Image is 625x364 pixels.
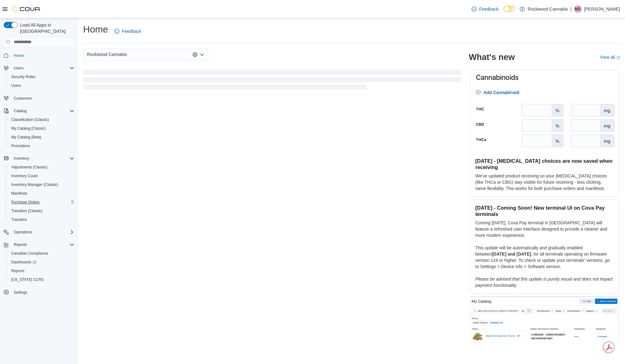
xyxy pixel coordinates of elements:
span: Feedback [479,6,498,12]
button: My Catalog (Beta) [6,133,77,142]
a: Purchase Orders [9,198,42,206]
a: Users [9,82,23,89]
a: Dashboards [6,258,77,267]
div: Massimo Garcia [574,5,582,13]
button: Inventory Manager (Classic) [6,180,77,189]
button: Transfers (Classic) [6,207,77,215]
button: Manifests [6,189,77,198]
a: Classification (Classic) [9,116,52,123]
a: View allExternal link [600,55,620,60]
button: Canadian Compliance [6,249,77,258]
span: Security Roles [9,73,74,81]
span: Customers [14,96,32,101]
a: Inventory Manager (Classic) [9,181,61,188]
span: Canadian Compliance [9,250,74,257]
span: My Catalog (Classic) [9,125,74,132]
button: Users [1,64,77,72]
svg: External link [616,56,620,60]
button: Security Roles [6,72,77,81]
h3: [DATE] - Coming Soon! New terminal UI on Cova Pay terminals [475,205,613,217]
button: Catalog [11,107,29,115]
button: Reports [6,267,77,275]
a: Feedback [469,3,501,15]
button: Customers [1,94,77,103]
h3: [DATE] - [MEDICAL_DATA] choices are now saved when receiving [475,158,613,170]
span: Adjustments (Classic) [9,163,74,171]
span: My Catalog (Classic) [11,126,46,131]
span: Users [14,66,23,71]
span: Users [11,64,74,72]
span: Inventory Count [11,173,38,178]
span: Transfers (Classic) [9,207,74,215]
a: Transfers [9,216,29,223]
a: Manifests [9,190,30,197]
p: Coming [DATE], Cova Pay terminal in [GEOGRAPHIC_DATA] will feature a refreshed user interface des... [475,220,613,238]
span: Transfers [9,216,74,223]
span: [US_STATE] CCRS [11,277,44,282]
a: Security Roles [9,73,38,81]
h2: What's new [469,52,515,62]
span: Reports [11,241,74,248]
button: Purchase Orders [6,198,77,207]
button: Catalog [1,107,77,115]
img: Cova [12,6,41,12]
span: Classification (Classic) [9,116,74,123]
button: Open list of options [199,52,204,57]
p: This update will be automatically and gradually enabled between , for all terminals operating on ... [475,245,613,270]
span: Manifests [9,190,74,197]
button: Settings [1,288,77,297]
h1: Home [83,23,108,36]
p: [PERSON_NAME] [584,5,620,13]
a: Inventory Count [9,172,40,180]
a: Dashboards [9,258,39,266]
button: Home [1,51,77,60]
a: My Catalog (Beta) [9,133,44,141]
span: Operations [11,228,74,236]
span: Washington CCRS [9,276,74,283]
a: My Catalog (Classic) [9,125,48,132]
button: Inventory Count [6,172,77,180]
span: Dashboards [11,260,36,265]
span: Catalog [14,108,27,113]
span: Home [11,51,74,59]
span: Canadian Compliance [11,251,48,256]
a: Promotions [9,142,33,150]
span: Loading [83,71,461,91]
em: Please be advised that this update is purely visual and does not impact payment functionality. [475,277,613,288]
span: Transfers (Classic) [11,208,42,213]
span: Promotions [9,142,74,150]
a: Reports [9,267,27,275]
button: Reports [11,241,29,248]
span: Transfers [11,217,27,222]
button: [US_STATE] CCRS [6,275,77,284]
button: Promotions [6,142,77,150]
a: Settings [11,289,30,296]
span: MG [575,5,581,13]
a: Transfers (Classic) [9,207,45,215]
button: Adjustments (Classic) [6,163,77,172]
input: Dark Mode [503,6,517,12]
span: Purchase Orders [9,198,74,206]
span: My Catalog (Beta) [11,135,42,140]
button: Users [11,64,26,72]
span: Dashboards [9,258,74,266]
button: Reports [1,240,77,249]
nav: Complex example [4,48,74,313]
button: Clear input [192,52,197,57]
button: Classification (Classic) [6,115,77,124]
span: Inventory [14,156,29,161]
button: Inventory [11,155,32,162]
a: Canadian Compliance [9,250,51,257]
span: Customers [11,94,74,102]
p: We've updated product receiving so your [MEDICAL_DATA] choices (like THCa or CBG) stay visible fo... [475,173,613,192]
span: Inventory Manager (Classic) [9,181,74,188]
button: Operations [1,228,77,237]
span: My Catalog (Beta) [9,133,74,141]
button: My Catalog (Classic) [6,124,77,133]
span: Classification (Classic) [11,117,49,122]
span: Inventory Count [9,172,74,180]
span: Purchase Orders [11,200,40,205]
span: Settings [11,288,74,296]
span: Load All Apps in [GEOGRAPHIC_DATA] [17,22,74,34]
